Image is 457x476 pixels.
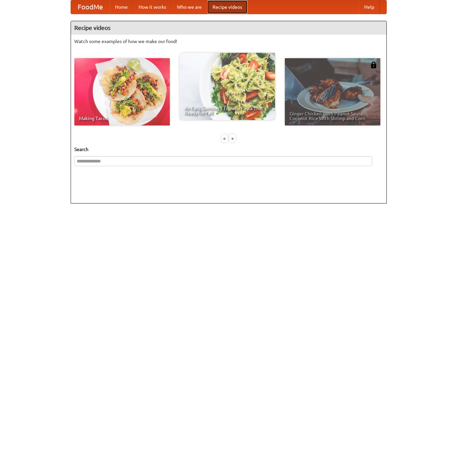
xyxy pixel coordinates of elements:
div: » [229,134,235,143]
h5: Search [74,146,383,153]
h4: Recipe videos [71,21,386,35]
a: Home [110,0,133,14]
a: Recipe videos [207,0,247,14]
a: Who we are [172,0,207,14]
a: FoodMe [71,0,110,14]
a: Help [359,0,380,14]
a: Making Tacos [74,58,170,125]
div: « [222,134,228,143]
span: An Easy, Summery Tomato Pasta That's Ready for Fall [184,106,270,115]
img: 483408.png [370,62,377,68]
a: An Easy, Summery Tomato Pasta That's Ready for Fall [180,53,275,120]
a: How it works [133,0,172,14]
span: Making Tacos [79,116,165,121]
p: Watch some examples of how we make our food! [74,38,383,45]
